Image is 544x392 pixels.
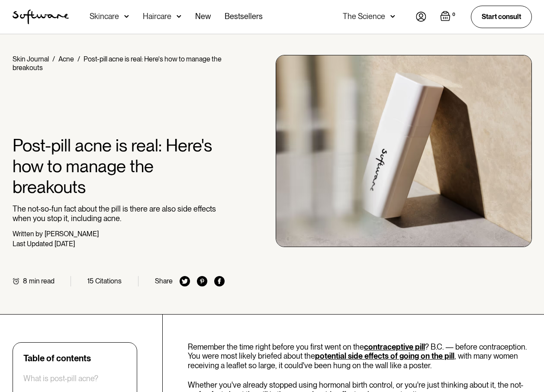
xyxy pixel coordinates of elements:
[180,276,190,286] img: twitter icon
[188,342,532,370] p: Remember the time right before you first went on the ? B.C. — before contraception. You were most...
[364,342,425,351] a: contraceptive pill
[45,230,99,238] div: [PERSON_NAME]
[13,10,69,24] img: Software Logo
[343,12,385,21] div: The Science
[13,55,222,72] div: Post-pill acne is real: Here's how to manage the breakouts
[90,12,119,21] div: Skincare
[124,12,129,21] img: arrow down
[315,351,454,360] a: potential side effects of going on the pill
[13,230,43,238] div: Written by
[471,6,532,28] a: Start consult
[440,11,457,23] a: Open empty cart
[177,12,181,21] img: arrow down
[390,12,395,21] img: arrow down
[95,277,122,285] div: Citations
[52,55,55,63] div: /
[197,276,207,286] img: pinterest icon
[13,204,225,223] p: The not-so-fun fact about the pill is there are also side effects when you stop it, including acne.
[58,55,74,63] a: Acne
[143,12,171,21] div: Haircare
[23,374,98,383] a: What is post-pill acne?
[55,240,75,248] div: [DATE]
[23,277,27,285] div: 8
[29,277,55,285] div: min read
[23,353,91,363] div: Table of contents
[13,135,225,197] h1: Post-pill acne is real: Here's how to manage the breakouts
[214,276,225,286] img: facebook icon
[77,55,80,63] div: /
[13,55,49,63] a: Skin Journal
[155,277,173,285] div: Share
[13,240,53,248] div: Last Updated
[451,11,457,19] div: 0
[13,10,69,24] a: home
[87,277,93,285] div: 15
